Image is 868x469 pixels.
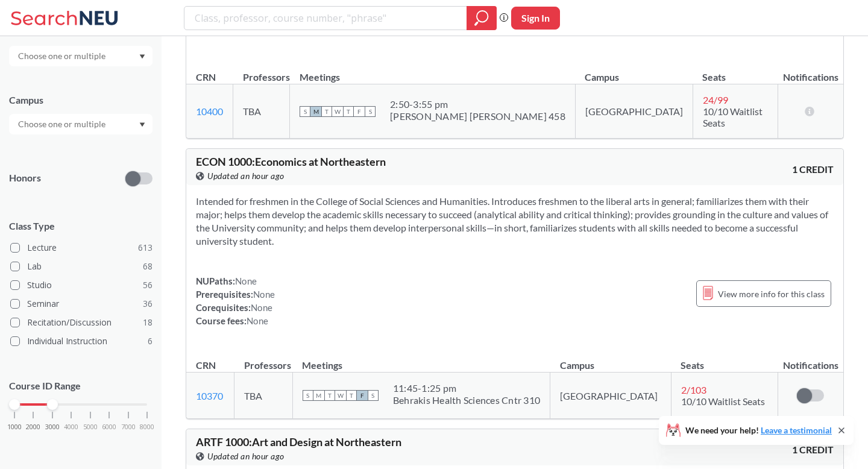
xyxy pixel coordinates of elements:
span: F [354,106,365,117]
span: None [235,275,257,286]
label: Lab [10,259,153,274]
label: Seminar [10,296,153,312]
th: Seats [671,347,778,373]
label: Individual Instruction [10,333,153,349]
div: CRN [196,71,216,84]
span: Class Type [9,219,153,233]
span: 2000 [26,424,40,430]
span: 36 [143,297,153,310]
td: [GEOGRAPHIC_DATA] [550,373,671,419]
span: W [335,390,346,401]
span: 2 / 103 [681,384,706,395]
th: Meetings [290,58,576,84]
p: Honors [9,171,41,185]
th: Professors [234,347,293,373]
span: T [343,106,354,117]
span: 7000 [121,424,136,430]
span: 5000 [83,424,98,430]
th: Notifications [778,347,843,373]
td: TBA [233,84,290,139]
button: Sign In [511,7,560,30]
div: magnifying glass [467,6,497,30]
div: [PERSON_NAME] [PERSON_NAME] 458 [390,110,565,122]
span: 613 [138,241,153,254]
a: 10370 [196,390,223,401]
p: Course ID Range [9,379,153,393]
a: 10400 [196,105,223,117]
div: 11:45 - 1:25 pm [393,382,540,394]
span: M [310,106,321,117]
input: Class, professor, course number, "phrase" [193,8,458,28]
span: 8000 [140,424,154,430]
span: T [321,106,332,117]
span: W [332,106,343,117]
div: Dropdown arrow [9,114,153,134]
span: M [313,390,324,401]
span: T [346,390,357,401]
th: Meetings [292,347,550,373]
span: 4000 [64,424,78,430]
span: 1 CREDIT [792,163,834,176]
label: Recitation/Discussion [10,315,153,330]
span: None [253,289,275,300]
span: F [357,390,368,401]
div: 2:50 - 3:55 pm [390,98,565,110]
th: Seats [693,58,778,84]
div: Campus [9,93,153,107]
span: S [365,106,376,117]
span: 18 [143,316,153,329]
input: Choose one or multiple [12,49,113,63]
span: 6000 [102,424,116,430]
span: 1 CREDIT [792,443,834,456]
span: View more info for this class [718,286,825,301]
a: Leave a testimonial [761,425,832,435]
th: Notifications [778,58,843,84]
span: None [247,315,268,326]
span: None [251,302,272,313]
span: ECON 1000 : Economics at Northeastern [196,155,386,168]
div: NUPaths: Prerequisites: Corequisites: Course fees: [196,274,275,327]
th: Campus [575,58,693,84]
svg: magnifying glass [474,10,489,27]
span: We need your help! [685,426,832,435]
span: 3000 [45,424,60,430]
section: Intended for freshmen in the College of Social Sciences and Humanities. Introduces freshmen to th... [196,195,834,248]
span: 10/10 Waitlist Seats [681,395,765,407]
span: 1000 [7,424,22,430]
th: Professors [233,58,290,84]
span: S [300,106,310,117]
div: Dropdown arrow [9,46,153,66]
span: Updated an hour ago [207,450,285,463]
span: 10/10 Waitlist Seats [703,105,763,128]
span: ARTF 1000 : Art and Design at Northeastern [196,435,401,449]
span: T [324,390,335,401]
label: Lecture [10,240,153,256]
span: 68 [143,260,153,273]
span: 56 [143,279,153,292]
span: S [303,390,313,401]
th: Campus [550,347,671,373]
td: [GEOGRAPHIC_DATA] [575,84,693,139]
svg: Dropdown arrow [139,122,145,127]
span: 24 / 99 [703,94,728,105]
td: TBA [234,373,293,419]
span: S [368,390,379,401]
span: Updated an hour ago [207,169,285,183]
span: 6 [148,335,153,348]
input: Choose one or multiple [12,117,113,131]
div: CRN [196,359,216,372]
svg: Dropdown arrow [139,54,145,59]
div: Behrakis Health Sciences Cntr 310 [393,394,540,406]
label: Studio [10,277,153,293]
